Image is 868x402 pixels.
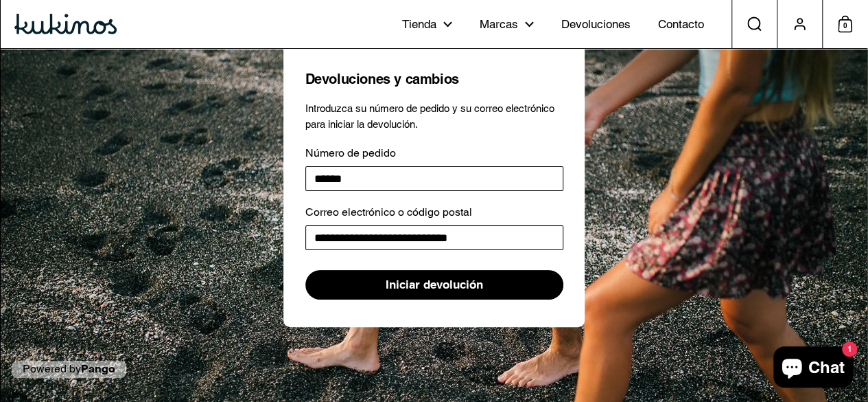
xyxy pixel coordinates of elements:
[402,17,436,32] span: Tienda
[548,5,644,43] a: Devoluciones
[480,17,518,32] span: Marcas
[386,271,483,299] span: Iniciar devolución
[658,17,704,32] span: Contacto
[12,361,126,378] p: Powered by
[466,5,548,43] a: Marcas
[305,101,563,132] p: Introduzca su número de pedido y su correo electrónico para iniciar la devolución.
[769,346,857,391] inbox-online-store-chat: Chat de la tienda online Shopify
[838,17,852,35] span: 0
[305,204,472,221] label: Correo electrónico o código postal
[305,70,563,88] h1: Devoluciones y cambios
[388,5,466,43] a: Tienda
[644,5,718,43] a: Contacto
[81,362,115,375] a: Pango
[305,270,563,300] button: Iniciar devolución
[305,145,396,162] label: Número de pedido
[561,17,631,32] span: Devoluciones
